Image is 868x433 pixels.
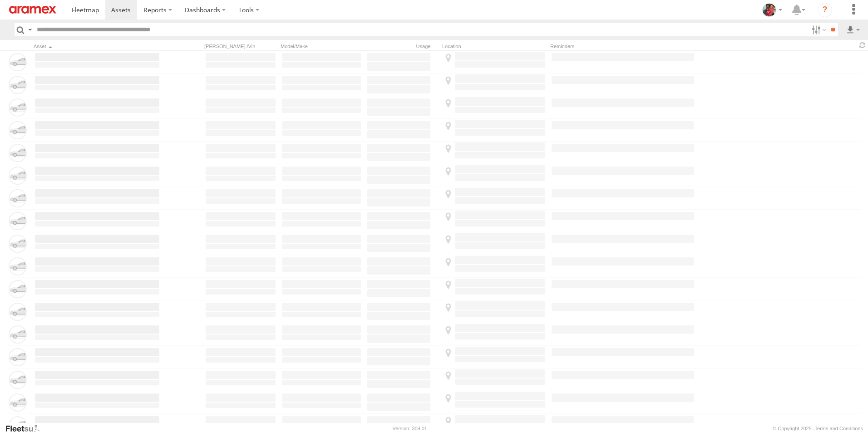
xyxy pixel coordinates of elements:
span: Refresh [857,41,868,49]
label: Search Filter Options [808,23,828,36]
i: ? [818,3,832,17]
label: Search Query [26,23,34,36]
div: Version: 309.01 [393,426,427,431]
div: Click to Sort [34,43,161,49]
div: Reminders [550,43,695,49]
img: aramex-logo.svg [9,6,56,14]
div: Usage [366,43,439,49]
div: Location [442,43,547,49]
a: Terms and Conditions [815,426,863,431]
div: [PERSON_NAME]./Vin [204,43,277,49]
label: Export results as... [845,23,861,36]
div: Model/Make [281,43,362,49]
div: Moncy Varghese [759,3,785,17]
div: © Copyright 2025 - [773,426,863,431]
a: Visit our Website [5,424,47,433]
